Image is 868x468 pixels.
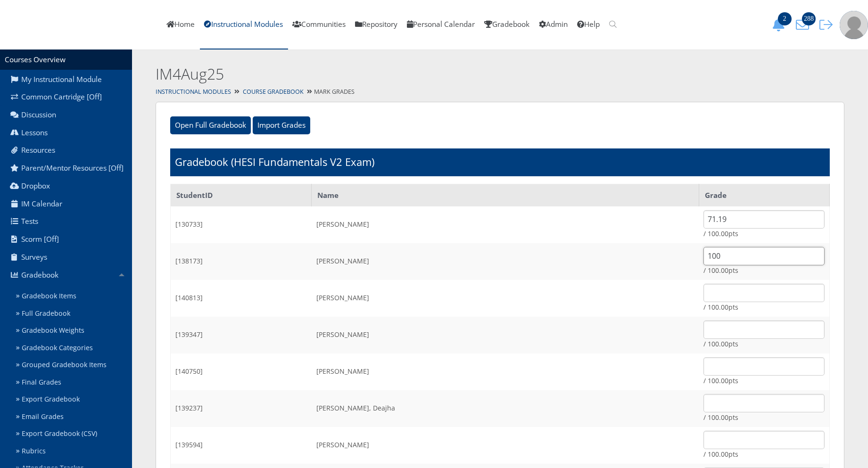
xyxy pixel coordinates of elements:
td: [PERSON_NAME] [312,243,699,280]
a: Full Gradebook [12,305,132,322]
td: / 100.00pts [699,390,829,427]
td: [PERSON_NAME] [312,206,699,243]
td: / 100.00pts [699,280,829,317]
td: [140750] [171,353,312,390]
a: Rubrics [12,443,132,460]
a: Export Gradebook [12,391,132,408]
input: Import Grades [253,116,310,134]
td: / 100.00pts [699,243,829,280]
td: [139237] [171,390,312,427]
a: Gradebook Items [12,287,132,305]
a: Instructional Modules [156,88,231,96]
a: 288 [793,19,816,29]
div: Mark Grades [132,85,868,99]
a: Courses Overview [5,55,66,65]
img: user-profile-default-picture.png [840,11,868,39]
a: Grouped Gradebook Items [12,356,132,374]
span: 2 [778,12,792,25]
td: / 100.00pts [699,206,829,243]
td: [139594] [171,427,312,464]
td: [130733] [171,206,312,243]
td: / 100.00pts [699,353,829,390]
strong: Grade [705,190,727,200]
td: [PERSON_NAME], Deajha [312,390,699,427]
td: / 100.00pts [699,427,829,464]
input: Open Full Gradebook [170,116,251,134]
button: 288 [793,18,816,32]
a: Gradebook Weights [12,322,132,339]
td: [139347] [171,317,312,353]
button: 2 [769,18,793,32]
td: [PERSON_NAME] [312,427,699,464]
td: [PERSON_NAME] [312,280,699,317]
a: Final Grades [12,374,132,391]
a: Email Grades [12,408,132,426]
strong: StudentID [176,190,213,200]
span: 288 [802,12,816,25]
td: [PERSON_NAME] [312,317,699,353]
td: [140813] [171,280,312,317]
strong: Name [317,190,339,200]
a: Gradebook Categories [12,339,132,357]
td: / 100.00pts [699,317,829,353]
a: 2 [769,19,793,29]
h1: Gradebook (HESI Fundamentals V2 Exam) [175,155,374,169]
a: Course Gradebook [243,88,304,96]
td: [138173] [171,243,312,280]
a: Export Gradebook (CSV) [12,425,132,443]
h2: IM4Aug25 [156,64,690,85]
td: [PERSON_NAME] [312,353,699,390]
